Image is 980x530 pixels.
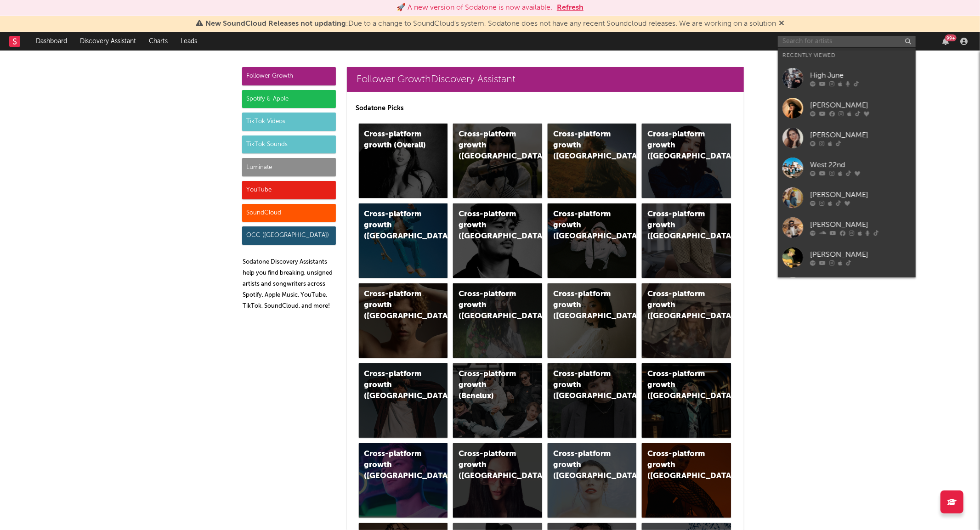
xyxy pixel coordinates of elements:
[242,67,336,85] div: Follower Growth
[242,135,336,154] div: TikTok Sounds
[364,369,427,402] div: Cross-platform growth ([GEOGRAPHIC_DATA])
[553,129,616,162] div: Cross-platform growth ([GEOGRAPHIC_DATA])
[810,190,911,201] div: [PERSON_NAME]
[453,203,542,278] a: Cross-platform growth ([GEOGRAPHIC_DATA])
[453,363,542,438] a: Cross-platform growth (Benelux)
[782,50,911,61] div: Recently Viewed
[778,242,916,272] a: [PERSON_NAME]
[810,160,911,171] div: West 22nd
[205,20,776,28] span: : Due to a change to SoundCloud's system, Sodatone does not have any recent Soundcloud releases. ...
[778,272,916,302] a: Ryael
[642,363,731,438] a: Cross-platform growth ([GEOGRAPHIC_DATA])
[778,153,916,183] a: West 22nd
[553,289,616,322] div: Cross-platform growth ([GEOGRAPHIC_DATA])
[548,443,637,518] a: Cross-platform growth ([GEOGRAPHIC_DATA])
[647,129,710,162] div: Cross-platform growth ([GEOGRAPHIC_DATA])
[553,369,616,402] div: Cross-platform growth ([GEOGRAPHIC_DATA])
[642,283,731,358] a: Cross-platform growth ([GEOGRAPHIC_DATA])
[242,226,336,245] div: OCC ([GEOGRAPHIC_DATA])
[778,183,916,213] a: [PERSON_NAME]
[647,209,710,242] div: Cross-platform growth ([GEOGRAPHIC_DATA])
[647,449,710,482] div: Cross-platform growth ([GEOGRAPHIC_DATA])
[359,363,448,438] a: Cross-platform growth ([GEOGRAPHIC_DATA])
[459,209,521,242] div: Cross-platform growth ([GEOGRAPHIC_DATA])
[453,283,542,358] a: Cross-platform growth ([GEOGRAPHIC_DATA])
[242,158,336,176] div: Luminate
[548,363,637,438] a: Cross-platform growth ([GEOGRAPHIC_DATA])
[453,443,542,518] a: Cross-platform growth ([GEOGRAPHIC_DATA])
[205,20,346,28] span: New SoundCloud Releases not updating
[347,67,744,92] a: Follower GrowthDiscovery Assistant
[142,32,174,51] a: Charts
[359,443,448,518] a: Cross-platform growth ([GEOGRAPHIC_DATA])
[778,213,916,242] a: [PERSON_NAME]
[459,369,521,402] div: Cross-platform growth (Benelux)
[459,449,521,482] div: Cross-platform growth ([GEOGRAPHIC_DATA])
[74,32,142,51] a: Discovery Assistant
[553,449,616,482] div: Cross-platform growth ([GEOGRAPHIC_DATA])
[243,257,336,312] p: Sodatone Discovery Assistants help you find breaking, unsigned artists and songwriters across Spo...
[778,36,916,47] input: Search for artists
[174,32,204,51] a: Leads
[945,34,957,41] div: 99 +
[557,2,583,13] button: Refresh
[453,124,542,198] a: Cross-platform growth ([GEOGRAPHIC_DATA])
[548,124,637,198] a: Cross-platform growth ([GEOGRAPHIC_DATA])
[553,209,616,242] div: Cross-platform growth ([GEOGRAPHIC_DATA]/GSA)
[359,203,448,278] a: Cross-platform growth ([GEOGRAPHIC_DATA])
[647,369,710,402] div: Cross-platform growth ([GEOGRAPHIC_DATA])
[359,283,448,358] a: Cross-platform growth ([GEOGRAPHIC_DATA])
[810,249,911,260] div: [PERSON_NAME]
[364,289,427,322] div: Cross-platform growth ([GEOGRAPHIC_DATA])
[810,70,911,81] div: High June
[242,181,336,199] div: YouTube
[359,124,448,198] a: Cross-platform growth (Overall)
[548,203,637,278] a: Cross-platform growth ([GEOGRAPHIC_DATA]/GSA)
[242,204,336,222] div: SoundCloud
[942,38,949,45] button: 99+
[356,103,735,114] p: Sodatone Picks
[778,123,916,153] a: [PERSON_NAME]
[397,2,552,13] div: 🚀 A new version of Sodatone is now available.
[779,20,784,28] span: Dismiss
[364,129,427,151] div: Cross-platform growth (Overall)
[242,90,336,108] div: Spotify & Apple
[647,289,710,322] div: Cross-platform growth ([GEOGRAPHIC_DATA])
[778,63,916,93] a: High June
[459,129,521,162] div: Cross-platform growth ([GEOGRAPHIC_DATA])
[642,443,731,518] a: Cross-platform growth ([GEOGRAPHIC_DATA])
[29,32,74,51] a: Dashboard
[810,100,911,111] div: [PERSON_NAME]
[778,93,916,123] a: [PERSON_NAME]
[459,289,521,322] div: Cross-platform growth ([GEOGRAPHIC_DATA])
[242,113,336,131] div: TikTok Videos
[548,283,637,358] a: Cross-platform growth ([GEOGRAPHIC_DATA])
[810,130,911,141] div: [PERSON_NAME]
[364,209,427,242] div: Cross-platform growth ([GEOGRAPHIC_DATA])
[642,203,731,278] a: Cross-platform growth ([GEOGRAPHIC_DATA])
[642,124,731,198] a: Cross-platform growth ([GEOGRAPHIC_DATA])
[364,449,427,482] div: Cross-platform growth ([GEOGRAPHIC_DATA])
[810,220,911,231] div: [PERSON_NAME]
